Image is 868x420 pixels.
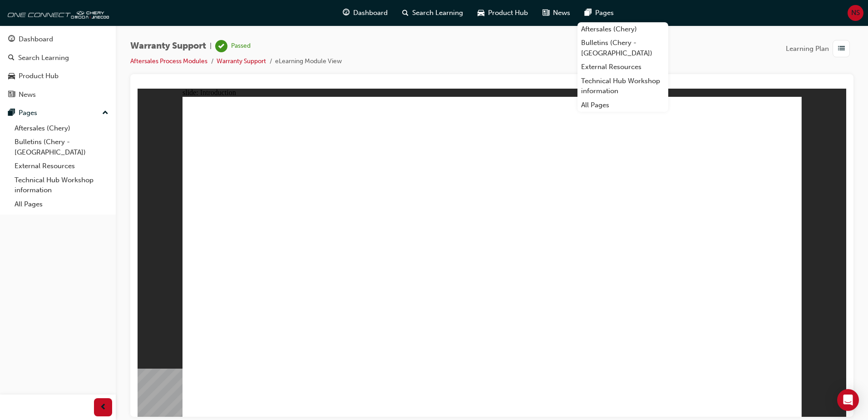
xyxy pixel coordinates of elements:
[19,108,37,118] div: Pages
[5,4,109,22] img: oneconnect
[343,7,350,19] span: guage-icon
[4,29,112,105] button: DashboardSearch LearningProduct HubNews
[577,98,668,112] a: All Pages
[577,22,668,36] a: Aftersales (Chery)
[4,105,112,121] button: Pages
[4,50,112,66] a: Search Learning
[130,57,207,65] a: Aftersales Process Modules
[11,197,112,211] a: All Pages
[11,173,112,197] a: Technical Hub Workshop information
[402,7,409,19] span: search-icon
[837,389,859,411] div: Open Intercom Messenger
[585,7,592,19] span: pages-icon
[100,402,107,413] span: prev-icon
[4,86,112,103] a: News
[4,31,112,48] a: Dashboard
[353,8,388,18] span: Dashboard
[8,109,15,117] span: pages-icon
[553,8,570,18] span: News
[11,121,112,135] a: Aftersales (Chery)
[215,40,227,52] span: learningRecordVerb_PASS-icon
[851,8,860,18] span: NS
[102,107,108,119] span: up-icon
[577,74,668,98] a: Technical Hub Workshop information
[786,40,853,57] button: Learning Plan
[395,4,470,22] a: search-iconSearch Learning
[595,8,614,18] span: Pages
[8,54,15,62] span: search-icon
[11,135,112,159] a: Bulletins (Chery - [GEOGRAPHIC_DATA])
[542,7,549,19] span: news-icon
[577,4,621,22] a: pages-iconPages
[217,57,266,65] a: Warranty Support
[8,91,15,99] span: news-icon
[231,42,251,50] div: Passed
[19,34,53,45] div: Dashboard
[577,36,668,60] a: Bulletins (Chery - [GEOGRAPHIC_DATA])
[848,5,863,21] button: NS
[838,43,845,55] span: list-icon
[335,4,395,22] a: guage-iconDashboard
[8,72,15,80] span: car-icon
[412,8,463,18] span: Search Learning
[19,71,59,81] div: Product Hub
[4,68,112,85] a: Product Hub
[577,60,668,74] a: External Resources
[210,41,212,51] span: |
[19,90,36,100] div: News
[11,159,112,173] a: External Resources
[470,4,535,22] a: car-iconProduct Hub
[786,44,829,54] span: Learning Plan
[18,53,69,63] div: Search Learning
[535,4,577,22] a: news-iconNews
[275,56,342,67] li: eLearning Module View
[130,41,206,51] span: Warranty Support
[8,35,15,44] span: guage-icon
[478,7,484,19] span: car-icon
[488,8,528,18] span: Product Hub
